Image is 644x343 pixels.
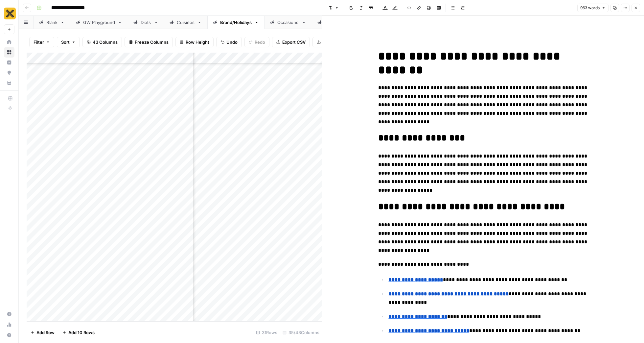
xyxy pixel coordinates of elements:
[57,37,80,47] button: Sort
[4,67,14,78] a: Opportunities
[4,47,14,58] a: Browse
[282,39,306,45] span: Export CSV
[280,327,322,338] div: 35/43 Columns
[135,39,169,45] span: Freeze Columns
[244,37,269,47] button: Redo
[34,39,44,45] span: Filter
[4,57,14,68] a: Insights
[312,16,360,29] a: Campaigns
[141,19,151,26] div: Diets
[83,19,115,26] div: GW Playground
[264,16,312,29] a: Occasions
[70,16,128,29] a: GW Playground
[277,19,299,26] div: Occasions
[125,37,173,47] button: Freeze Columns
[82,37,122,47] button: 43 Columns
[58,327,99,338] button: Add 10 Rows
[580,5,600,11] span: 963 words
[220,19,252,26] div: Brand/Holidays
[29,37,54,47] button: Filter
[216,37,242,47] button: Undo
[226,39,238,45] span: Undo
[4,37,14,47] a: Home
[68,329,95,336] span: Add 10 Rows
[27,327,58,338] button: Add Row
[253,327,280,338] div: 31 Rows
[4,330,14,340] button: Help + Support
[46,19,57,26] div: Blank
[93,39,118,45] span: 43 Columns
[272,37,310,47] button: Export CSV
[4,319,14,330] a: Usage
[164,16,207,29] a: Cuisines
[34,16,70,29] a: Blank
[4,78,14,88] a: Your Data
[4,8,16,19] img: CookUnity Logo
[186,39,209,45] span: Row Height
[175,37,214,47] button: Row Height
[255,39,265,45] span: Redo
[36,329,55,336] span: Add Row
[177,19,195,26] div: Cuisines
[128,16,164,29] a: Diets
[4,5,14,22] button: Workspace: CookUnity
[61,39,70,45] span: Sort
[207,16,264,29] a: Brand/Holidays
[4,309,14,319] a: Settings
[577,4,609,12] button: 963 words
